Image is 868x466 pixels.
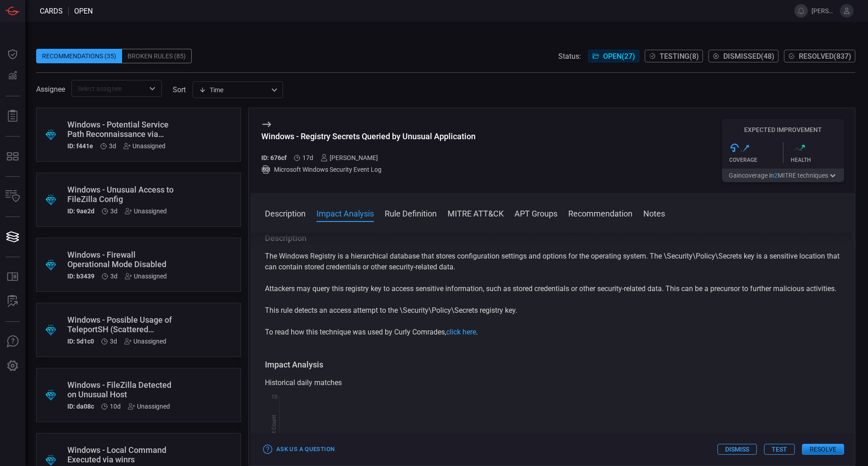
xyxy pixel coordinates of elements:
input: Select assignee [74,83,144,94]
button: Rule Definition [385,207,437,218]
span: [PERSON_NAME].[PERSON_NAME] [811,7,836,14]
button: APT Groups [514,207,557,218]
button: Notes [643,207,665,218]
span: Assignee [36,85,65,94]
button: Preferences [2,355,24,377]
div: Broken Rules (85) [122,49,192,63]
button: Resolved(837) [784,50,855,62]
p: The Windows Registry is a hierarchical database that stores configuration settings and options fo... [265,251,840,273]
span: Dismissed ( 48 ) [723,52,774,61]
p: This rule detects an access attempt to the \Security\Policy\Secrets registry key. [265,305,840,316]
span: Cards [40,7,63,15]
button: Detections [2,65,24,87]
text: Hit Count [271,415,277,439]
span: Sep 21, 2025 2:07 AM [109,142,116,150]
div: Unassigned [128,403,170,410]
span: Testing ( 8 ) [660,52,699,61]
h5: ID: 676cf [261,154,287,161]
h3: Impact Analysis [265,359,840,370]
label: sort [173,85,186,94]
h5: ID: f441e [67,142,93,150]
button: Dashboard [2,43,24,65]
button: Rule Catalog [2,266,24,288]
button: Open [146,82,159,95]
div: Windows - Possible Usage of TeleportSH (Scattered Spider) [67,315,175,334]
button: Cards [2,226,24,248]
div: Coverage [729,157,783,163]
button: ALERT ANALYSIS [2,291,24,312]
h5: ID: 5d1c0 [67,338,94,345]
button: Recommendation [568,207,632,218]
p: Attackers may query this registry key to access sensitive information, such as stored credentials... [265,283,840,294]
div: Recommendations (35) [36,49,122,63]
div: Windows - FileZilla Detected on Unusual Host [67,380,175,399]
button: Open(27) [588,50,639,62]
button: MITRE - Detection Posture [2,146,24,167]
text: 10 [271,394,278,400]
div: Unassigned [125,207,167,215]
span: Sep 21, 2025 2:05 AM [110,338,117,345]
h5: ID: b3439 [67,273,94,280]
button: Test [764,444,795,455]
button: Description [265,207,306,218]
button: Testing(8) [645,50,703,62]
div: Windows - Unusual Access to FileZilla Config [67,185,175,204]
span: Resolved ( 837 ) [799,52,851,61]
button: Reports [2,105,24,127]
button: Dismissed(48) [708,50,778,62]
h5: ID: da08c [67,403,94,410]
button: Resolve [802,444,844,455]
span: Sep 14, 2025 5:16 AM [110,403,121,410]
h5: Expected Improvement [722,126,844,133]
button: Ask Us a Question [261,442,337,457]
span: Sep 07, 2025 7:11 AM [302,154,313,161]
button: Inventory [2,186,24,207]
div: Windows - Firewall Operational Mode Disabled [67,250,175,269]
span: Sep 21, 2025 2:06 AM [110,207,118,215]
p: To read how this technique was used by Curly Comrades, . [265,327,840,338]
button: Dismiss [717,444,757,455]
div: Windows - Registry Secrets Queried by Unusual Application [261,132,476,141]
div: Health [791,157,844,163]
span: Open ( 27 ) [603,52,635,61]
div: Windows - Local Command Executed via winrs [67,445,175,464]
div: Microsoft Windows Security Event Log [261,165,476,174]
button: MITRE ATT&CK [448,207,504,218]
div: [PERSON_NAME] [321,154,378,161]
div: Windows - Potential Service Path Reconnaissance via WMIC [67,120,175,139]
div: Unassigned [124,338,166,345]
a: click here [446,328,476,336]
button: Impact Analysis [316,207,374,218]
div: Historical daily matches [265,377,840,388]
button: Gaincoverage in2MITRE techniques [722,169,844,182]
button: Ask Us A Question [2,331,24,353]
div: Unassigned [125,273,167,280]
span: Sep 21, 2025 2:06 AM [110,273,118,280]
span: 2 [774,172,778,179]
h5: ID: 9ae2d [67,207,94,215]
div: Unassigned [123,142,165,150]
span: Status: [558,52,581,61]
div: Time [199,85,269,94]
span: open [74,7,93,15]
